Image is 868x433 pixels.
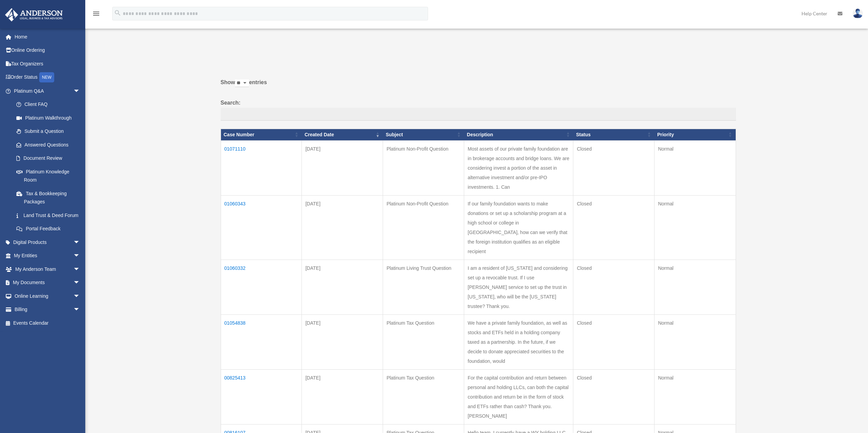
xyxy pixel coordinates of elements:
[221,98,736,121] label: Search:
[302,140,383,195] td: [DATE]
[73,235,87,249] span: arrow_drop_down
[221,108,736,121] input: Search:
[5,303,90,316] a: Billingarrow_drop_down
[221,314,302,369] td: 01054838
[5,57,90,71] a: Tax Organizers
[73,262,87,276] span: arrow_drop_down
[5,84,87,98] a: Platinum Q&Aarrow_drop_down
[73,276,87,290] span: arrow_drop_down
[92,10,100,18] i: menu
[853,9,863,18] img: User Pic
[573,195,654,260] td: Closed
[5,71,90,84] a: Order StatusNEW
[383,314,464,369] td: Platinum Tax Question
[464,314,573,369] td: We have a private family foundation, as well as stocks and ETFs held in a holding company taxed a...
[573,369,654,424] td: Closed
[573,314,654,369] td: Closed
[383,195,464,260] td: Platinum Non-Profit Question
[73,249,87,263] span: arrow_drop_down
[92,12,100,18] a: menu
[464,140,573,195] td: Most assets of our private family foundation are in brokerage accounts and bridge loans. We are c...
[221,195,302,260] td: 01060343
[464,260,573,314] td: I am a resident of [US_STATE] and considering set up a revocable trust. If I use [PERSON_NAME] se...
[302,260,383,314] td: [DATE]
[464,129,573,140] th: Description: activate to sort column ascending
[10,187,87,208] a: Tax & Bookkeeping Packages
[383,260,464,314] td: Platinum Living Trust Question
[5,235,90,249] a: Digital Productsarrow_drop_down
[5,262,90,276] a: My Anderson Teamarrow_drop_down
[654,260,736,314] td: Normal
[5,30,90,44] a: Home
[221,140,302,195] td: 01071110
[654,369,736,424] td: Normal
[573,129,654,140] th: Status: activate to sort column ascending
[302,314,383,369] td: [DATE]
[654,140,736,195] td: Normal
[221,129,302,140] th: Case Number: activate to sort column ascending
[464,369,573,424] td: For the capital contribution and return between personal and holding LLCs, can both the capital c...
[221,78,736,94] label: Show entries
[221,369,302,424] td: 00825413
[573,140,654,195] td: Closed
[73,303,87,317] span: arrow_drop_down
[10,152,87,165] a: Document Review
[10,98,87,111] a: Client FAQ
[10,125,87,138] a: Submit a Question
[3,8,65,21] img: Anderson Advisors Platinum Portal
[573,260,654,314] td: Closed
[5,289,90,303] a: Online Learningarrow_drop_down
[73,289,87,303] span: arrow_drop_down
[383,140,464,195] td: Platinum Non-Profit Question
[383,369,464,424] td: Platinum Tax Question
[302,129,383,140] th: Created Date: activate to sort column ascending
[10,138,84,152] a: Answered Questions
[654,129,736,140] th: Priority: activate to sort column ascending
[235,79,249,87] select: Showentries
[464,195,573,260] td: If our family foundation wants to make donations or set up a scholarship program at a high school...
[5,249,90,263] a: My Entitiesarrow_drop_down
[10,208,87,222] a: Land Trust & Deed Forum
[302,195,383,260] td: [DATE]
[5,44,90,57] a: Online Ordering
[654,314,736,369] td: Normal
[114,9,121,17] i: search
[73,84,87,98] span: arrow_drop_down
[10,222,87,236] a: Portal Feedback
[10,111,87,125] a: Platinum Walkthrough
[5,316,90,330] a: Events Calendar
[221,260,302,314] td: 01060332
[302,369,383,424] td: [DATE]
[39,72,54,82] div: NEW
[10,165,87,187] a: Platinum Knowledge Room
[5,276,90,290] a: My Documentsarrow_drop_down
[383,129,464,140] th: Subject: activate to sort column ascending
[654,195,736,260] td: Normal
